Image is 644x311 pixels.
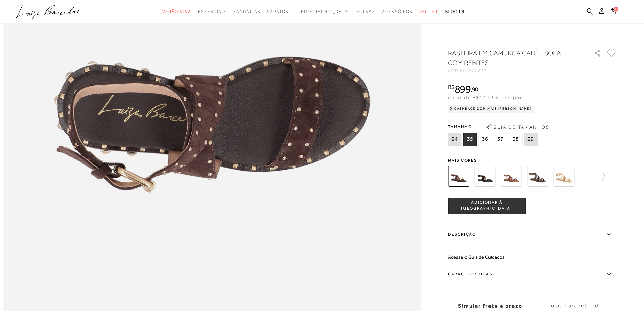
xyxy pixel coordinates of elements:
span: 0 [614,7,618,12]
span: 39 [524,133,538,146]
span: 604500237 [460,68,487,73]
span: Bolsas [356,9,375,14]
span: Acessórios [382,9,413,14]
div: Cashback com Mais [PERSON_NAME] [448,105,534,113]
img: RASTEIRA EM COURO ANIMAL PRINT GUEPARDO E SOLA COM REBITES [501,166,522,187]
span: ADICIONAR À [GEOGRAPHIC_DATA] [448,200,525,212]
img: SANDÁLIA RASTEIRA TIRAS CRUZADAS REBITES CAFÉ [527,166,548,187]
a: categoryNavScreenReaderText [198,5,226,18]
a: categoryNavScreenReaderText [233,5,260,18]
i: , [471,86,478,92]
a: categoryNavScreenReaderText [267,5,288,18]
label: Descrição [448,225,617,244]
button: ADICIONAR À [GEOGRAPHIC_DATA] [448,198,526,214]
span: 36 [478,133,492,146]
a: BLOG LB [445,5,465,18]
span: 34 [448,133,461,146]
span: 37 [494,133,507,146]
img: RASTEIRA EM CAMURÇA CAFÉ E SOLA COM REBITES [448,166,469,187]
label: Características [448,265,617,284]
span: BLOG LB [445,9,465,14]
span: Verão Viva [162,9,191,14]
span: 35 [463,133,477,146]
span: Mais cores [448,158,617,162]
span: Tamanho [448,121,539,132]
span: 899 [455,83,471,95]
span: Outlet [420,9,438,14]
span: Sapatos [267,9,288,14]
span: 38 [509,133,522,146]
a: categoryNavScreenReaderText [356,5,375,18]
span: Sandálias [233,9,260,14]
img: SANDÁLIA RASTEIRA TIRAS CRUZADAS REBITES DOURADO [553,166,574,187]
img: RASTEIRA EM CAMURÇA PRETA E SOLA COM REBITES [474,166,495,187]
a: categoryNavScreenReaderText [162,5,191,18]
a: categoryNavScreenReaderText [382,5,413,18]
span: [DEMOGRAPHIC_DATA] [295,9,350,14]
button: Guia de Tamanhos [484,121,551,132]
i: R$ [448,84,455,90]
div: CÓD: [448,69,583,73]
button: 0 [609,7,618,17]
span: ou 6x de R$149,98 sem juros [448,95,526,100]
a: Acesse o Guia de Cuidados [448,254,505,260]
h1: RASTEIRA EM CAMURÇA CAFÉ E SOLA COM REBITES [448,48,575,67]
a: categoryNavScreenReaderText [420,5,438,18]
span: 90 [472,86,478,93]
span: Essenciais [198,9,226,14]
a: noSubCategoriesText [295,5,350,18]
